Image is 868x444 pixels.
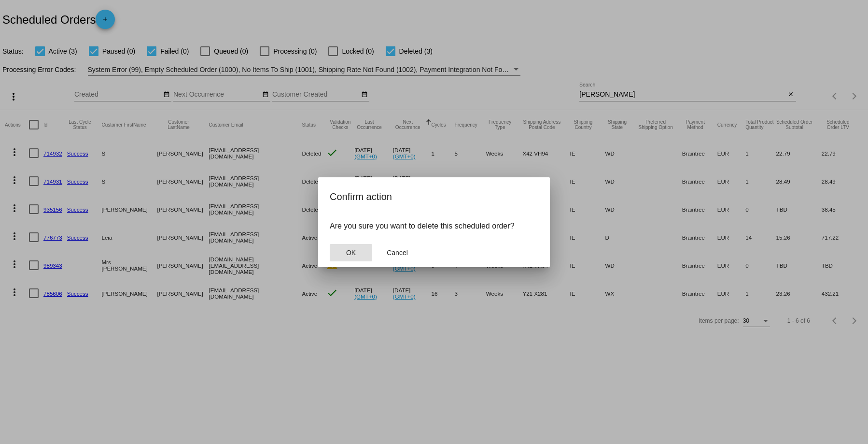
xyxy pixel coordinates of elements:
[330,189,538,204] h2: Confirm action
[330,244,372,261] button: Close dialog
[346,249,356,257] span: OK
[387,249,408,257] span: Cancel
[330,222,538,230] p: Are you sure you want to delete this scheduled order?
[376,244,419,261] button: Close dialog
